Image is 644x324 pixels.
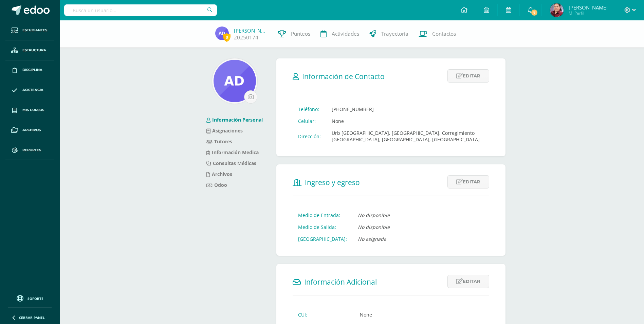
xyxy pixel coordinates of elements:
[413,20,461,48] a: Contactos
[447,69,489,83] a: Editar
[326,115,489,127] td: None
[22,87,43,93] span: Asistencia
[19,315,45,320] span: Cerrar panel
[206,160,256,166] a: Consultas Médicas
[302,72,385,81] span: Información de Contacto
[206,182,227,188] a: Odoo
[22,28,47,33] span: Estudiantes
[5,20,54,40] a: Estudiantes
[293,103,326,115] td: Teléfono:
[206,116,263,123] a: Información Personal
[432,30,456,37] span: Contactos
[364,20,413,48] a: Trayectoria
[315,20,364,48] a: Actividades
[214,60,256,102] img: fcfcdf93531575768d78de02320da30f.png
[22,127,41,133] span: Archivos
[5,40,54,60] a: Estructura
[8,293,52,303] a: Soporte
[293,221,352,233] td: Medio de Salida:
[206,171,232,177] a: Archivos
[332,30,359,37] span: Actividades
[358,224,390,230] i: No disponible
[5,60,54,80] a: Disciplina
[206,149,259,156] a: Información Medica
[447,175,489,188] a: Editar
[293,233,352,245] td: [GEOGRAPHIC_DATA]:
[447,275,489,288] a: Editar
[22,48,46,53] span: Estructura
[27,296,43,301] span: Soporte
[354,309,445,321] td: None
[22,147,41,153] span: Reportes
[381,30,408,37] span: Trayectoria
[64,4,217,16] input: Busca un usuario...
[22,67,42,73] span: Disciplina
[273,20,315,48] a: Punteos
[5,80,54,100] a: Asistencia
[550,3,564,17] img: d6b8000caef82a835dfd50702ce5cd6f.png
[569,10,608,16] span: Mi Perfil
[326,103,489,115] td: [PHONE_NUMBER]
[206,138,232,145] a: Tutores
[293,115,326,127] td: Celular:
[358,212,390,218] i: No disponible
[291,30,310,37] span: Punteos
[5,120,54,140] a: Archivos
[531,9,538,16] span: 7
[326,127,489,145] td: Urb [GEOGRAPHIC_DATA], [GEOGRAPHIC_DATA], Corregimiento [GEOGRAPHIC_DATA], [GEOGRAPHIC_DATA], [GE...
[234,27,268,34] a: [PERSON_NAME]
[5,100,54,120] a: Mis cursos
[223,33,231,41] span: 0
[22,107,44,113] span: Mis cursos
[5,140,54,160] a: Reportes
[305,178,360,187] span: Ingreso y egreso
[358,236,386,242] i: No asignada
[293,127,326,145] td: Dirección:
[234,34,258,41] a: 20250174
[215,26,229,40] img: dcae43d2f6bc13c3098ba759e667f2e7.png
[293,209,352,221] td: Medio de Entrada:
[569,4,608,11] span: [PERSON_NAME]
[206,127,243,134] a: Asignaciones
[293,309,354,321] td: CUI:
[304,277,377,287] span: Información Adicional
